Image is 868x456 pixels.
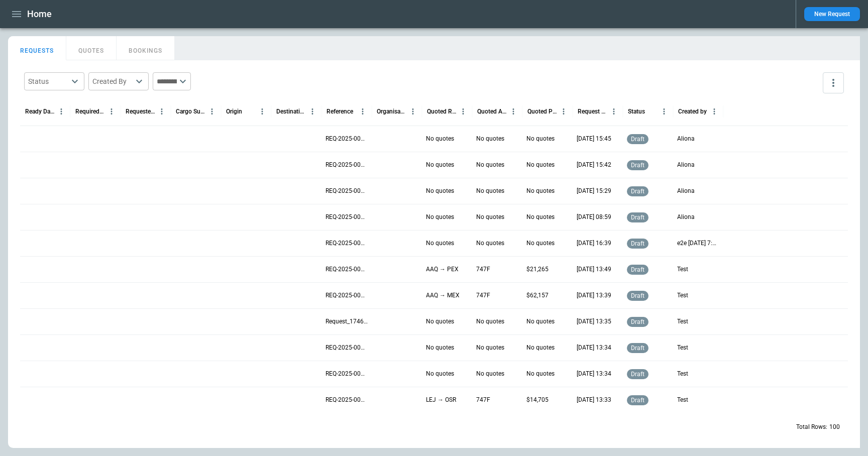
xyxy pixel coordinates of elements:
div: Reference [327,108,353,115]
p: No quotes [426,213,454,221]
p: 05/09/25 13:39 [577,291,611,300]
span: draft [629,136,646,143]
p: No quotes [526,187,555,195]
p: Aliona [677,213,695,221]
p: Aliona [677,135,695,143]
div: Origin [226,108,242,115]
p: No quotes [426,370,454,378]
p: Test [677,265,688,274]
p: No quotes [476,161,504,169]
h1: Home [27,8,52,20]
span: draft [629,371,646,378]
button: Status column menu [658,105,671,118]
span: draft [629,397,646,404]
p: 08/22/25 15:42 [577,161,611,169]
div: Request Created At (UTC) [578,108,607,115]
p: No quotes [426,344,454,352]
p: REQ-2025-000019 [325,213,368,221]
button: Ready Date & Time (UTC) column menu [55,105,68,118]
span: draft [629,345,646,352]
button: Quoted Price column menu [557,105,570,118]
p: Aliona [677,161,695,169]
p: 747F [476,396,490,404]
p: 08/22/25 08:59 [577,213,611,221]
button: Organisation column menu [406,105,419,118]
div: Ready Date & Time (UTC) [25,108,55,115]
p: REQ-2025-000012 [325,396,368,404]
p: Test [677,291,688,300]
p: No quotes [426,187,454,195]
p: No quotes [476,344,504,352]
p: Request_1746797714968 [325,317,368,326]
p: $62,157 [526,291,549,300]
span: draft [629,214,646,221]
p: Test [677,317,688,326]
p: 08/22/25 15:29 [577,187,611,195]
p: No quotes [476,370,504,378]
p: REQ-2025-000018 [325,239,368,248]
p: e2e 5/24/2025, 7:38:30 PM [677,239,719,248]
p: No quotes [426,161,454,169]
div: Status [28,76,68,86]
div: Status [628,108,645,115]
p: 05/09/25 13:35 [577,317,611,326]
div: Required Date & Time (UTC) [75,108,105,115]
p: REQ-2025-000016 [325,291,368,300]
button: QUOTES [66,36,117,60]
p: 05/24/25 16:39 [577,239,611,248]
p: 05/09/25 13:34 [577,370,611,378]
p: No quotes [526,317,555,326]
button: New Request [804,7,860,21]
button: Quoted Route column menu [457,105,470,118]
div: Requested Route [126,108,155,115]
p: 100 [829,423,840,431]
p: LEJ → OSR [426,396,456,404]
div: Destination [276,108,306,115]
p: No quotes [526,344,555,352]
p: REQ-2025-000020 [325,187,368,195]
p: $21,265 [526,265,549,274]
div: Created by [678,108,707,115]
div: Quoted Route [427,108,457,115]
span: draft [629,292,646,299]
p: 08/22/25 15:45 [577,135,611,143]
button: BOOKINGS [117,36,175,60]
button: Cargo Summary column menu [205,105,219,118]
p: No quotes [526,135,555,143]
div: Cargo Summary [176,108,205,115]
p: 747F [476,291,490,300]
p: No quotes [476,317,504,326]
p: REQ-2025-000014 [325,344,368,352]
p: Test [677,396,688,404]
button: Reference column menu [356,105,369,118]
p: No quotes [476,135,504,143]
button: Quoted Aircraft column menu [507,105,520,118]
div: Quoted Price [527,108,557,115]
button: Request Created At (UTC) column menu [607,105,620,118]
p: No quotes [526,213,555,221]
span: draft [629,162,646,169]
p: REQ-2025-000022 [325,135,368,143]
span: draft [629,318,646,325]
button: more [823,72,844,93]
button: Origin column menu [256,105,269,118]
p: REQ-2025-000021 [325,161,368,169]
p: No quotes [426,317,454,326]
p: Total Rows: [796,423,827,431]
p: Test [677,370,688,378]
p: REQ-2025-000017 [325,265,368,274]
p: No quotes [476,187,504,195]
p: REQ-2025-000013 [325,370,368,378]
p: AAQ → MEX [426,291,460,300]
p: 05/09/25 13:34 [577,344,611,352]
button: Destination column menu [306,105,319,118]
p: 05/09/25 13:49 [577,265,611,274]
p: $14,705 [526,396,549,404]
button: Created by column menu [708,105,721,118]
p: 747F [476,265,490,274]
button: REQUESTS [8,36,66,60]
p: No quotes [526,239,555,248]
p: Aliona [677,187,695,195]
p: Test [677,344,688,352]
button: Requested Route column menu [155,105,168,118]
